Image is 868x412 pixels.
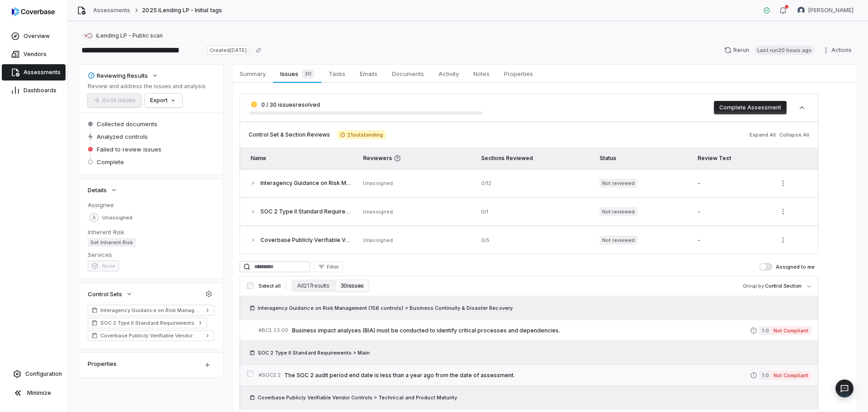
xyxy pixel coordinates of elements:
span: Interagency Guidance on Risk Management (156 controls) > Business Continuity & Disaster Recovery [258,304,513,312]
span: Analyzed controls [97,133,148,141]
label: Assigned to me [759,263,815,270]
span: Reviewers [363,155,470,162]
span: Last run 20 hours ago [755,46,814,55]
span: SOC 2 Type II Standard Requirements [260,208,362,215]
div: - [698,208,765,215]
span: Coverbase Publicly Verifiable Vendor Controls [100,332,202,339]
button: All 217 results [292,279,335,292]
span: Notes [470,68,493,80]
button: 30 issues [335,279,369,292]
span: Issues [277,67,317,80]
span: Minimize [27,389,51,397]
span: 21 outstanding [337,130,386,139]
span: Review Text [698,155,731,161]
span: Tasks [325,68,349,80]
a: #SOC2.2The SOC 2 audit period end date is less than a year ago from the date of assessment.1.0Not... [259,365,811,385]
span: Not Compliant [771,326,811,335]
button: Control Sets [85,286,136,302]
span: Status [599,155,616,161]
span: Unassigned [102,214,132,221]
span: Unassigned [363,208,393,215]
span: Properties [500,68,537,80]
span: Business impact analyses (BIA) must be conducted to identify critical processes and dependencies. [292,327,750,334]
span: Filter [327,264,339,270]
span: Not reviewed [599,236,637,245]
img: Dani Vattuone avatar [797,7,805,14]
span: Dashboards [24,87,57,94]
button: Collapse All [777,127,812,143]
dt: Inherent Risk [88,228,214,236]
span: iLending LP - Public scan [96,32,163,39]
button: Filter [314,261,343,272]
div: - [698,237,765,244]
span: Vendors [24,51,47,58]
span: [PERSON_NAME] [808,7,854,14]
a: Interagency Guidance on Risk Management (156 controls) [88,305,214,316]
span: 1.0 [759,371,771,380]
a: Vendors [2,46,66,62]
span: Unassigned [363,180,393,186]
span: Details [88,186,107,194]
button: Export [145,94,182,107]
span: SOC 2 Type II Standard Requirements [100,319,194,327]
span: Documents [388,68,428,80]
div: Reviewing Results [88,71,148,80]
a: Assessments [93,7,130,14]
div: - [698,180,765,187]
span: Summary [236,68,269,80]
dt: Assignee [88,201,214,209]
a: Coverbase Publicly Verifiable Vendor Controls [88,330,214,341]
button: Copy link [250,42,267,58]
span: Not Compliant [771,371,811,380]
span: # BC1.13.00 [259,327,288,334]
a: Dashboards [2,82,66,99]
span: Group by [743,283,764,289]
span: Select all [259,283,280,289]
span: Activity [435,68,462,80]
span: Set Inherent Risk [88,238,136,247]
span: Failed to review issues [97,145,161,153]
span: The SOC 2 audit period end date is less than a year ago from the date of assessment. [284,372,750,379]
span: # SOC2.2 [259,372,281,379]
span: 1.0 [759,326,771,335]
span: Unassigned [363,237,393,243]
span: Collected documents [97,120,157,128]
span: Configuration [25,370,62,378]
input: Select all [247,283,253,289]
span: 30 [302,69,314,78]
span: Overview [24,33,50,40]
span: Coverbase Publicly Verifiable Vendor Controls > Technical and Product Maturity [258,394,457,401]
a: SOC 2 Type II Standard Requirements [88,317,207,328]
button: Actions [820,43,857,57]
span: Control Set & Section Reviews [249,131,330,138]
span: 2025 iLending LP - Initial tags [142,7,222,14]
span: 0 / 5 [481,237,490,243]
span: Assessments [24,69,61,76]
button: https://ilendingcarloanrefinancing.com/iLending LP - Public scan [80,28,165,44]
a: Configuration [4,366,64,382]
span: Complete [97,158,124,166]
span: Name [250,155,266,161]
button: Expand All [747,127,778,143]
span: Interagency Guidance on Risk Management (156 controls) [100,307,202,314]
span: Control Sets [88,290,122,298]
button: Assigned to me [759,263,772,270]
span: 0 / 1 [481,208,488,215]
span: Sections Reviewed [481,155,533,161]
span: Interagency Guidance on Risk Management (156 controls) [260,180,415,186]
button: Dani Vattuone avatar[PERSON_NAME] [792,4,859,17]
span: Not reviewed [599,207,637,216]
span: SOC 2 Type II Standard Requirements > Main [258,349,370,356]
span: Created [DATE] [207,46,250,55]
span: 0 / 12 [481,180,491,186]
span: Not reviewed [599,179,637,188]
a: Overview [2,28,66,44]
button: Details [85,182,120,198]
button: Complete Assessment [714,101,787,114]
span: 0 / 30 issues resolved [261,101,320,108]
p: Review and address the issues and analysis [88,83,206,90]
a: Assessments [2,64,66,81]
span: Emails [356,68,381,80]
span: Coverbase Publicly Verifiable Vendor Controls [260,237,386,243]
button: Minimize [4,384,64,402]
